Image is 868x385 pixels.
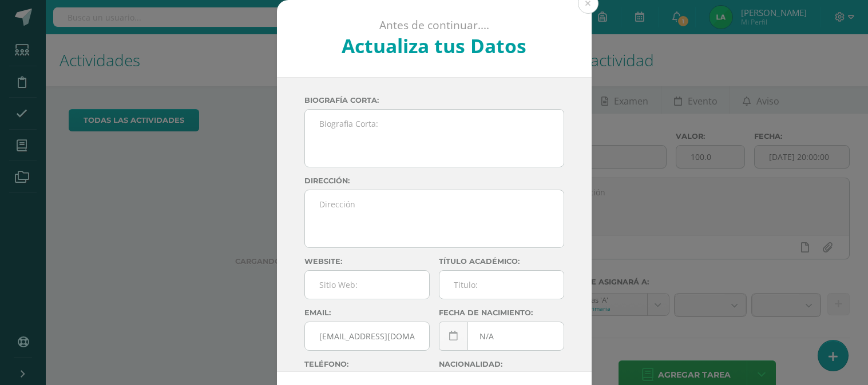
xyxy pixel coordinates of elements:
[304,96,564,105] label: Biografía corta:
[305,322,429,350] input: Correo Electronico:
[305,271,429,299] input: Sitio Web:
[439,271,564,299] input: Titulo:
[439,322,564,350] input: Fecha de Nacimiento:
[439,308,564,317] label: Fecha de nacimiento:
[307,18,561,33] p: Antes de continuar....
[304,360,430,368] label: Teléfono:
[307,33,561,59] h2: Actualiza tus Datos
[304,257,430,266] label: Website:
[304,308,430,317] label: Email:
[439,257,564,266] label: Título académico:
[304,177,564,185] label: Dirección:
[439,360,564,368] label: Nacionalidad:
